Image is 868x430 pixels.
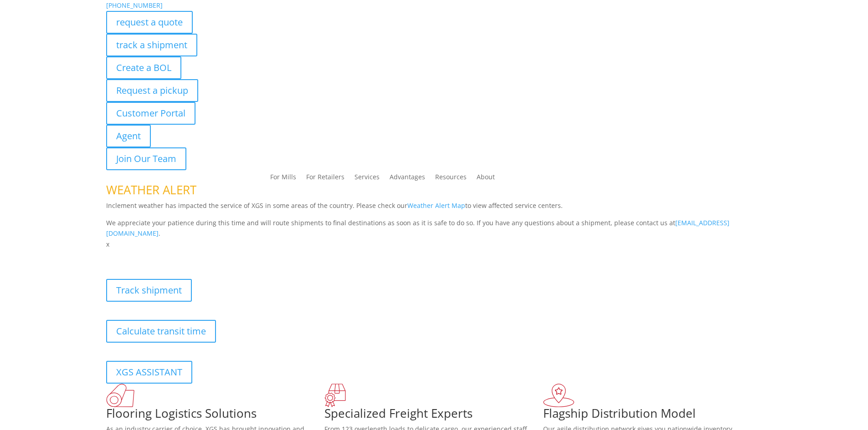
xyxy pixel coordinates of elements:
a: For Mills [270,174,296,184]
p: We appreciate your patience during this time and will route shipments to final destinations as so... [106,218,762,239]
a: Join Our Team [106,147,186,170]
a: Weather Alert Map [407,201,465,210]
a: Customer Portal [106,102,195,125]
a: Services [354,174,380,184]
a: About [477,174,495,184]
h1: Specialized Freight Experts [324,407,543,424]
img: xgs-icon-flagship-distribution-model-red [543,384,575,407]
p: Inclement weather has impacted the service of XGS in some areas of the country. Please check our ... [106,200,762,218]
a: track a shipment [106,34,197,56]
a: Agent [106,125,151,147]
img: xgs-icon-focused-on-flooring-red [324,384,346,407]
a: [PHONE_NUMBER] [106,1,163,10]
a: For Retailers [306,174,344,184]
a: Calculate transit time [106,320,216,343]
a: Create a BOL [106,56,181,79]
a: request a quote [106,11,193,34]
img: xgs-icon-total-supply-chain-intelligence-red [106,384,134,407]
a: Advantages [390,174,425,184]
b: Visibility, transparency, and control for your entire supply chain. [106,251,309,260]
p: x [106,239,762,250]
h1: Flooring Logistics Solutions [106,407,325,424]
a: XGS ASSISTANT [106,361,192,384]
h1: Flagship Distribution Model [543,407,762,424]
a: Request a pickup [106,79,198,102]
a: Resources [435,174,467,184]
span: WEATHER ALERT [106,182,196,198]
a: Track shipment [106,279,192,302]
